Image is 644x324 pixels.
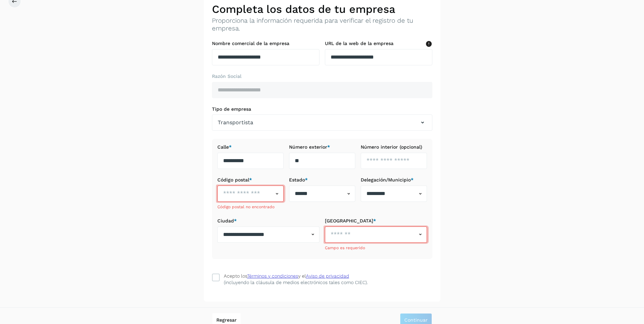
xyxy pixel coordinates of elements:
[325,245,365,250] span: Campo es requerido
[212,106,432,112] label: Tipo de empresa
[218,118,253,127] span: Transportista
[217,177,284,183] label: Código postal
[325,218,427,224] label: [GEOGRAPHIC_DATA]
[224,273,349,280] div: Acepto los y el
[247,273,298,279] a: Términos y condiciones
[212,17,432,33] p: Proporciona la información requerida para verificar el registro de tu empresa.
[212,3,432,16] h2: Completa los datos de tu empresa
[217,218,319,224] label: Ciudad
[306,273,349,279] a: Aviso de privacidad
[325,41,432,46] label: URL de la web de la empresa
[361,177,427,183] label: Delegación/Municipio
[217,144,284,150] label: Calle
[361,144,427,150] label: Número interior (opcional)
[217,204,275,209] span: Código postal no encontrado
[216,318,237,322] span: Regresar
[224,280,368,285] p: (incluyendo la cláusula de medios electrónicos tales como CIEC).
[404,318,428,322] span: Continuar
[212,41,319,46] label: Nombre comercial de la empresa
[289,144,355,150] label: Número exterior
[212,73,432,79] label: Razón Social
[289,177,355,183] label: Estado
